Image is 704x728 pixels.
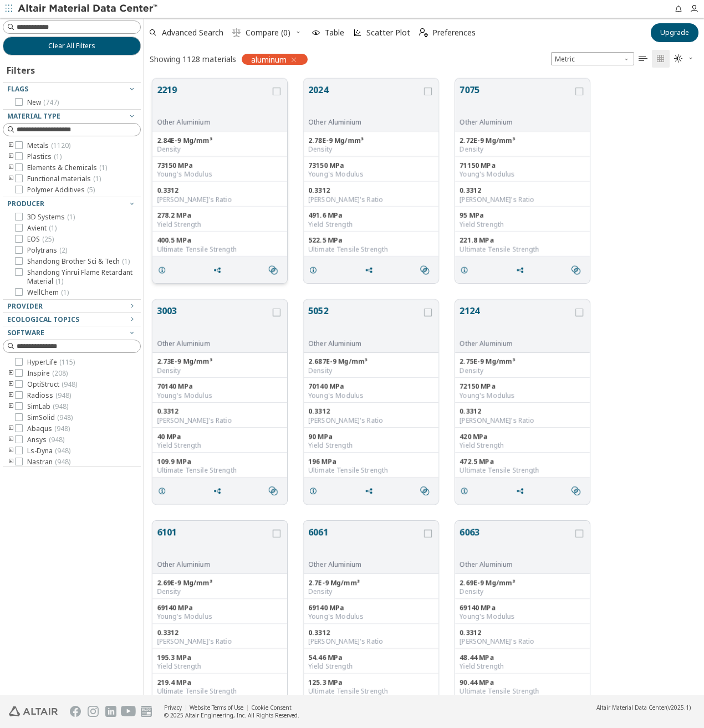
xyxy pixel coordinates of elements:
[122,257,130,266] span: ( 1 )
[3,300,141,313] button: Provider
[511,259,534,281] button: Share
[152,259,176,281] button: Details
[48,42,95,50] span: Clear All Filters
[27,246,67,255] span: Polytrans
[460,457,585,466] div: 472.5 MPa
[308,457,434,466] div: 196 MPa
[460,612,585,621] div: Young's Modulus
[460,407,585,416] div: 0.3312
[7,435,15,444] i: toogle group
[325,29,344,37] span: Table
[27,402,68,411] span: SimLab
[190,704,243,711] a: Website Terms of Use
[49,435,64,444] span: ( 948 )
[232,28,241,37] i: 
[460,186,585,195] div: 0.3312
[308,603,434,612] div: 69140 MPa
[157,136,283,145] div: 2.84E-9 Mg/mm³
[308,637,434,646] div: [PERSON_NAME]'s Ratio
[67,212,75,222] span: ( 1 )
[157,525,271,560] button: 6101
[7,369,15,378] i: toogle group
[308,304,422,339] button: 5052
[157,366,283,375] div: Density
[251,54,287,64] span: aluminum
[157,612,283,621] div: Young's Modulus
[157,357,283,366] div: 2.73E-9 Mg/mm³
[308,653,434,662] div: 54.46 MPa
[157,653,283,662] div: 195.3 MPa
[460,161,585,170] div: 71150 MPa
[27,435,64,444] span: Ansys
[652,50,670,68] button: Tile View
[460,637,585,646] div: [PERSON_NAME]'s Ratio
[460,220,585,229] div: Yield Strength
[164,711,299,719] div: © 2025 Altair Engineering, Inc. All Rights Reserved.
[596,704,691,711] div: (v2025.1)
[651,23,698,42] button: Upgrade
[419,28,428,37] i: 
[639,54,647,63] i: 
[27,424,70,433] span: Abaqus
[572,486,580,495] i: 
[3,313,141,326] button: Ecological Topics
[460,432,585,441] div: 420 MPa
[55,457,70,466] span: ( 948 )
[308,145,434,154] div: Density
[455,259,478,281] button: Details
[660,28,689,37] span: Upgrade
[455,480,478,502] button: Details
[460,653,585,662] div: 48.44 MPa
[460,304,573,339] button: 2124
[157,83,271,118] button: 2219
[432,29,476,37] span: Preferences
[304,480,327,502] button: Details
[7,447,15,455] i: toogle group
[308,662,434,671] div: Yield Strength
[656,54,665,63] i: 
[157,603,283,612] div: 69140 MPa
[308,466,434,475] div: Ultimate Tensile Strength
[59,245,67,255] span: ( 2 )
[3,197,141,211] button: Producer
[308,339,422,348] div: Other Aluminium
[150,54,236,64] div: Showing 1128 materials
[7,175,15,183] i: toogle group
[27,358,75,367] span: HyperLife
[162,29,223,37] span: Advanced Search
[460,466,585,475] div: Ultimate Tensile Strength
[308,382,434,391] div: 70140 MPa
[460,578,585,587] div: 2.69E-9 Mg/mm³
[157,678,283,687] div: 219.4 MPa
[3,110,141,123] button: Material Type
[157,587,283,596] div: Density
[27,163,107,172] span: Elements & Chemicals
[7,111,60,121] span: Material Type
[157,407,283,416] div: 0.3312
[670,50,698,68] button: Theme
[308,161,434,170] div: 73150 MPa
[460,687,585,696] div: Ultimate Tensile Strength
[157,211,283,220] div: 278.2 MPa
[264,259,287,281] button: Similar search
[264,480,287,502] button: Similar search
[157,236,283,245] div: 400.5 MPa
[460,366,585,375] div: Density
[7,402,15,411] i: toogle group
[460,560,573,569] div: Other Aluminium
[27,141,70,150] span: Metals
[7,152,15,161] i: toogle group
[360,480,383,502] button: Share
[551,52,634,65] span: Metric
[27,98,59,107] span: New
[157,687,283,696] div: Ultimate Tensile Strength
[27,175,101,183] span: Functional materials
[157,457,283,466] div: 109.9 MPa
[308,587,434,596] div: Density
[152,480,176,502] button: Details
[157,560,271,569] div: Other Aluminium
[308,407,434,416] div: 0.3312
[308,83,422,118] button: 2024
[308,220,434,229] div: Yield Strength
[415,480,438,502] button: Similar search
